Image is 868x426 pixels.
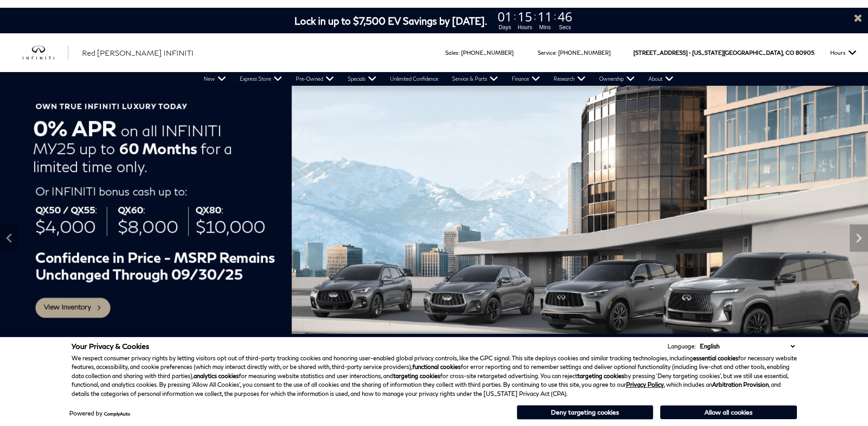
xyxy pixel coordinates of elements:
[826,33,861,72] button: Open the hours dropdown
[668,343,696,349] div: Language:
[23,46,68,60] a: infiniti
[233,72,289,86] a: Express Store
[72,354,797,399] p: We respect consumer privacy rights by letting visitors opt out of third-party tracking cookies an...
[294,15,487,26] span: Lock in up to $7,500 EV Savings by [DATE].
[82,48,194,57] span: Red [PERSON_NAME] INFINITI
[516,23,534,31] span: Hours
[82,47,194,58] a: Red [PERSON_NAME] INFINITI
[516,10,534,23] span: 15
[592,72,642,86] a: Ownership
[558,49,611,56] a: [PHONE_NUMBER]
[626,381,664,388] a: Privacy Policy
[197,72,680,86] nav: Main Navigation
[556,10,574,23] span: 46
[692,33,784,72] span: [US_STATE][GEOGRAPHIC_DATA],
[534,10,536,23] span: :
[461,49,514,56] a: [PHONE_NUMBER]
[660,405,797,419] button: Allow all cookies
[633,49,814,56] a: [STREET_ADDRESS] • [US_STATE][GEOGRAPHIC_DATA], CO 80905
[577,372,624,379] strong: targeting cookies
[796,33,814,72] span: 80905
[642,72,680,86] a: About
[536,10,554,23] span: 11
[698,342,797,351] select: Language Select
[197,72,233,86] a: New
[517,405,653,420] button: Deny targeting cookies
[458,49,460,56] span: :
[445,72,505,86] a: Service & Parts
[554,10,556,23] span: :
[412,363,461,370] strong: functional cookies
[555,49,557,56] span: :
[383,72,445,86] a: Unlimited Confidence
[514,10,516,23] span: :
[712,381,769,388] strong: Arbitration Provision
[850,224,868,252] div: Next
[72,342,149,350] span: Your Privacy & Cookies
[496,10,514,23] span: 01
[536,23,554,31] span: Mins
[393,372,440,379] strong: targeting cookies
[853,12,863,23] a: Close
[289,72,341,86] a: Pre-Owned
[194,372,239,379] strong: analytics cookies
[104,411,130,416] a: ComplyAuto
[445,49,458,56] span: Sales
[23,46,68,60] img: INFINITI
[556,23,574,31] span: Secs
[496,23,514,31] span: Days
[341,72,383,86] a: Specials
[538,49,555,56] span: Service
[693,354,738,362] strong: essential cookies
[547,72,592,86] a: Research
[633,33,691,72] span: [STREET_ADDRESS] •
[786,33,794,72] span: CO
[505,72,547,86] a: Finance
[69,410,130,416] div: Powered by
